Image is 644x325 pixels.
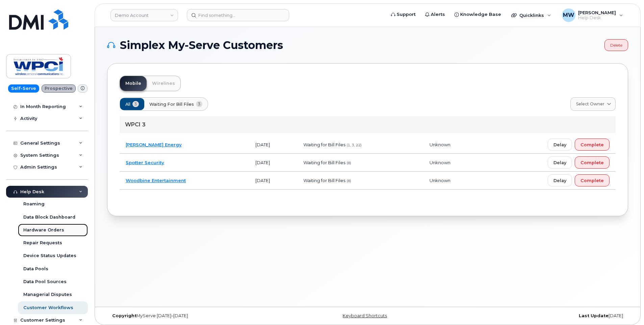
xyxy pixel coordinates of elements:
a: Woodbine Entertainment [126,178,186,183]
td: [DATE] [249,136,297,154]
span: Waiting for Bill Files [149,101,194,107]
div: MyServe [DATE]–[DATE] [107,313,281,319]
span: (8) [347,179,351,183]
span: Delay [553,159,566,166]
a: Select Owner [570,97,616,111]
td: [DATE] [249,154,297,172]
span: Waiting for Bill Files [303,142,345,147]
span: 3 [196,101,202,107]
span: Select Owner [576,101,604,107]
span: Complete [580,177,604,184]
a: Mobile [120,76,147,91]
a: Keyboard Shortcuts [343,313,387,318]
button: Delay [548,139,572,151]
td: [DATE] [249,172,297,190]
a: Delete [604,39,628,51]
span: (1, 3, 22) [347,143,362,147]
span: Simplex My-Serve Customers [120,40,283,50]
button: Complete [575,156,610,169]
div: [DATE] [454,313,628,319]
a: Wirelines [147,76,180,91]
span: Delay [553,142,566,148]
div: WPCI 3 [120,116,616,133]
span: Unknown [429,142,450,147]
button: Delay [548,174,572,186]
span: Unknown [429,178,450,183]
strong: Copyright [112,313,137,318]
span: (8) [347,161,351,165]
button: Delay [548,156,572,169]
button: Complete [575,174,610,186]
a: Spotter Security [126,160,164,165]
span: Complete [580,142,604,148]
span: Unknown [429,160,450,165]
span: Delay [553,177,566,184]
span: Waiting for Bill Files [303,178,345,183]
span: Complete [580,159,604,166]
span: Waiting for Bill Files [303,160,345,165]
button: Complete [575,139,610,151]
a: [PERSON_NAME] Energy [126,142,182,147]
strong: Last Update [579,313,609,318]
